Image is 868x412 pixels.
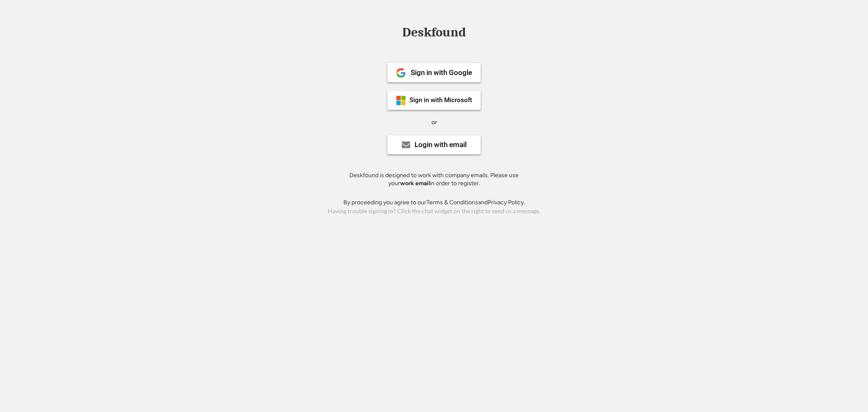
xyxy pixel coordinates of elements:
img: 1024px-Google__G__Logo.svg.png [396,68,406,78]
div: Deskfound [398,26,470,39]
div: or [431,118,437,127]
img: ms-symbollockup_mssymbol_19.png [396,95,406,106]
a: Terms & Conditions [426,199,478,206]
a: Privacy Policy. [488,199,525,206]
div: Login with email [415,141,467,148]
div: Sign in with Microsoft [409,97,472,103]
strong: work email [400,180,430,187]
div: Deskfound is designed to work with company emails. Please use your in order to register. [339,171,529,188]
div: By proceeding you agree to our and [343,198,525,207]
div: Sign in with Google [411,69,472,76]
